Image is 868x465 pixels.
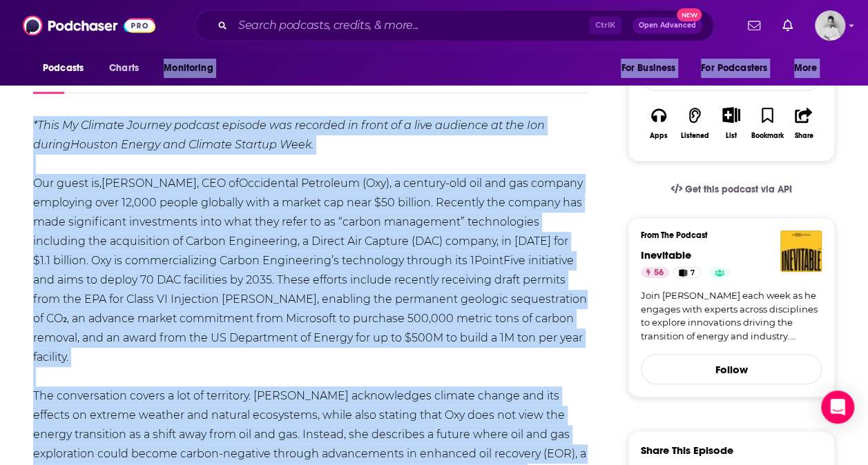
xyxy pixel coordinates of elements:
[691,266,695,280] span: 7
[815,10,845,41] button: Show profile menu
[749,98,785,148] button: Bookmark
[641,444,733,457] h3: Share This Episode
[23,12,155,39] img: Podchaser - Follow, Share and Rate Podcasts
[109,59,139,78] span: Charts
[43,59,84,78] span: Podcasts
[677,8,702,21] span: New
[713,98,749,148] div: Show More ButtonList
[195,10,714,41] div: Search podcasts, credits, & more...
[233,14,589,37] input: Search podcasts, credits, & more...
[641,267,669,278] a: 56
[641,248,691,261] a: Inevitable
[701,59,767,78] span: For Podcasters
[639,22,696,29] span: Open Advanced
[742,14,766,37] a: Show notifications dropdown
[33,55,102,81] button: open menu
[650,132,668,140] div: Apps
[154,55,231,81] button: open menu
[33,119,545,151] i: *This My Climate Journey podcast episode was recorded in front of a live audience at the Ion during
[777,14,798,37] a: Show notifications dropdown
[641,98,677,148] button: Apps
[815,10,845,41] span: Logged in as onsibande
[784,55,835,81] button: open menu
[100,55,147,81] a: Charts
[611,55,693,81] button: open menu
[692,55,787,81] button: open menu
[164,59,213,78] span: Monitoring
[633,17,702,34] button: Open AdvancedNew
[815,10,845,41] img: User Profile
[821,390,854,424] div: Open Intercom Messenger
[641,289,822,343] a: Join [PERSON_NAME] each week as he engages with experts across disciplines to explore innovations...
[717,107,745,122] button: Show More Button
[641,230,811,240] h3: From The Podcast
[654,266,664,280] span: 56
[641,354,822,384] button: Follow
[726,131,737,140] div: List
[239,177,389,190] a: Occidental Petroleum (Oxy)
[685,184,792,195] span: Get this podcast via API
[786,98,822,148] button: Share
[681,132,709,140] div: Listened
[780,230,822,272] img: Inevitable
[102,177,197,190] a: [PERSON_NAME]
[621,59,675,78] span: For Business
[673,267,701,278] a: 7
[794,132,813,140] div: Share
[659,172,803,206] a: Get this podcast via API
[311,138,314,151] i: .
[794,59,818,78] span: More
[589,17,621,34] span: Ctrl K
[751,132,784,140] div: Bookmark
[70,138,311,151] a: Houston Energy and Climate Startup Week
[677,98,713,148] button: Listened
